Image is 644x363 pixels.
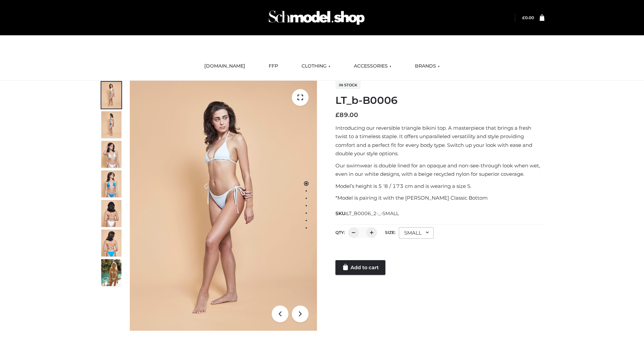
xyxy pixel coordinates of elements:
[335,230,345,235] label: QTY:
[410,59,445,74] a: BRANDS
[335,94,544,107] h1: LT_b-B0006
[522,15,534,20] a: £0.00
[522,15,534,20] bdi: 0.00
[101,141,121,168] img: ArielClassicBikiniTop_CloudNine_AzureSky_OW114ECO_3-scaled.jpg
[101,200,121,227] img: ArielClassicBikiniTop_CloudNine_AzureSky_OW114ECO_7-scaled.jpg
[335,182,544,191] p: Model’s height is 5 ‘8 / 173 cm and is wearing a size S.
[522,15,525,20] span: £
[101,82,121,109] img: ArielClassicBikiniTop_CloudNine_AzureSky_OW114ECO_1-scaled.jpg
[335,111,339,119] span: £
[101,111,121,138] img: ArielClassicBikiniTop_CloudNine_AzureSky_OW114ECO_2-scaled.jpg
[101,170,121,197] img: ArielClassicBikiniTop_CloudNine_AzureSky_OW114ECO_4-scaled.jpg
[266,4,367,31] img: Schmodel Admin 964
[130,81,317,331] img: ArielClassicBikiniTop_CloudNine_AzureSky_OW114ECO_1
[335,161,544,178] p: Our swimwear is double lined for an opaque and non-see-through look when wet, even in our white d...
[335,209,399,217] span: SKU:
[335,124,544,158] p: Introducing our reversible triangle bikini top. A masterpiece that brings a fresh twist to a time...
[101,259,121,286] img: Arieltop_CloudNine_AzureSky2.jpg
[297,59,335,74] a: CLOTHING
[335,194,544,202] p: *Model is pairing it with the [PERSON_NAME] Classic Bottom
[101,230,121,256] img: ArielClassicBikiniTop_CloudNine_AzureSky_OW114ECO_8-scaled.jpg
[346,210,399,216] span: LT_B0006_2-_-SMALL
[399,227,434,239] div: SMALL
[264,59,283,74] a: FFP
[335,260,385,275] a: Add to cart
[349,59,396,74] a: ACCESSORIES
[335,111,358,119] bdi: 89.00
[199,59,250,74] a: [DOMAIN_NAME]
[385,230,395,235] label: Size:
[335,81,361,89] span: In stock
